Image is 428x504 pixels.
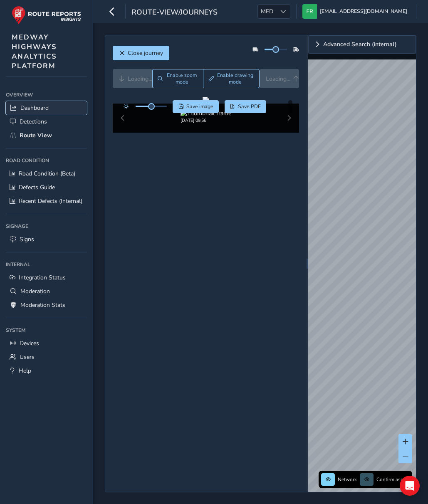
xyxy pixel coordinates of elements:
span: Detections [20,118,47,126]
div: System [6,324,87,336]
button: Zoom [152,69,203,88]
img: Thumbnail frame [181,109,231,117]
span: Enable zoom mode [166,72,198,85]
span: route-view/journeys [131,7,218,19]
div: Open Intercom Messenger [400,476,420,496]
a: Road Condition (Beta) [6,167,87,180]
div: Overview [6,89,87,101]
span: MED [258,5,276,18]
a: Expand [308,35,416,54]
div: Internal [6,258,87,271]
button: Draw [203,69,259,88]
a: Integration Status [6,271,87,284]
span: Devices [20,339,39,347]
span: Dashboard [20,104,49,112]
span: Help [19,367,31,375]
span: Enable drawing mode [217,72,254,85]
a: Detections [6,115,87,128]
span: Save PDF [238,103,261,110]
button: [EMAIL_ADDRESS][DOMAIN_NAME] [302,4,410,19]
button: PDF [225,100,267,113]
span: [EMAIL_ADDRESS][DOMAIN_NAME] [320,4,407,19]
a: Route View [6,128,87,142]
img: diamond-layout [302,4,317,19]
span: Save image [186,103,213,110]
div: Road Condition [6,154,87,167]
span: Defects Guide [19,183,55,191]
span: Confirm assets [376,476,410,483]
div: Signage [6,220,87,232]
a: Moderation Stats [6,298,87,312]
button: Close journey [113,46,169,60]
span: Integration Status [19,274,66,282]
a: Defects Guide [6,180,87,194]
a: Devices [6,336,87,350]
span: Advanced Search (internal) [323,42,397,47]
span: Route View [20,131,52,139]
span: Road Condition (Beta) [19,170,75,178]
a: Recent Defects (Internal) [6,194,87,208]
a: Signs [6,232,87,246]
a: Users [6,350,87,364]
span: Network [338,476,357,483]
span: Users [20,353,35,361]
span: Recent Defects (Internal) [19,197,82,205]
img: rr logo [12,6,81,25]
span: Signs [20,235,34,243]
a: Dashboard [6,101,87,115]
span: Moderation [20,287,50,295]
button: Save [173,100,219,113]
a: Help [6,364,87,378]
div: [DATE] 09:56 [181,117,231,124]
span: Close journey [128,49,163,57]
a: Moderation [6,284,87,298]
span: Moderation Stats [20,301,65,309]
span: MEDWAY HIGHWAYS ANALYTICS PLATFORM [12,32,57,71]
